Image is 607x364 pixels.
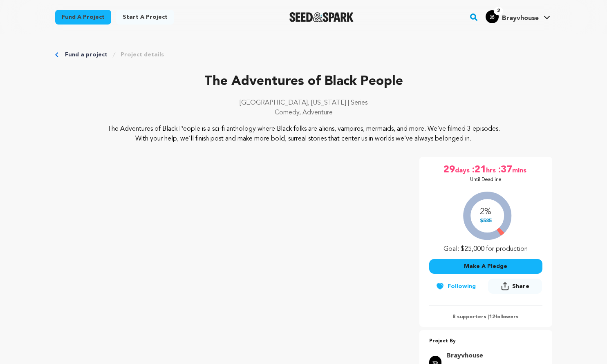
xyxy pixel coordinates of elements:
button: Share [488,279,542,294]
span: 2 [494,7,503,15]
p: [GEOGRAPHIC_DATA], [US_STATE] | Series [55,98,552,108]
p: The Adventures of Black People is a sci-fi anthology where Black folks are aliens, vampires, merm... [105,124,502,144]
span: :21 [471,163,486,176]
a: Fund a project [65,51,108,59]
span: days [455,163,471,176]
button: Following [429,279,482,294]
div: Brayvhouse's Profile [486,10,539,23]
span: Share [512,282,529,290]
a: Fund a project [55,10,111,25]
span: 12 [489,315,495,319]
img: Seed&Spark Logo Dark Mode [289,12,354,22]
span: Share [488,279,542,297]
a: Goto Brayvhouse profile [446,351,538,361]
div: Breadcrumb [55,51,552,59]
a: Project details [121,51,164,59]
p: Comedy, Adventure [55,108,552,118]
a: Brayvhouse's Profile [484,9,552,23]
img: 66b312189063c2cc.jpg [486,10,499,23]
span: Brayvhouse's Profile [484,9,552,26]
p: 8 supporters | followers [429,314,542,320]
span: Brayvhouse [502,15,539,22]
span: 29 [443,163,455,176]
span: mins [512,163,528,176]
button: Make A Pledge [429,259,542,274]
span: hrs [486,163,497,176]
p: Until Deadline [470,176,502,183]
p: Project By [429,337,542,346]
a: Seed&Spark Homepage [289,12,354,22]
p: The Adventures of Black People [55,72,552,92]
span: :37 [497,163,512,176]
a: Start a project [116,10,174,25]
